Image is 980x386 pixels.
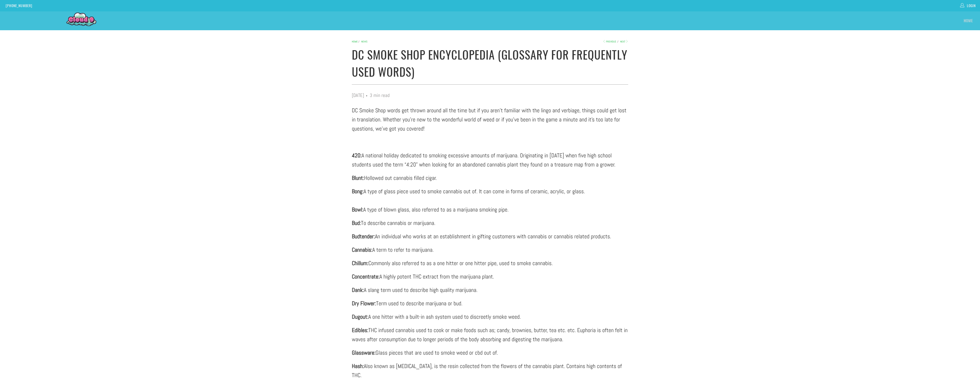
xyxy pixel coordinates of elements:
[352,188,364,195] strong: Bong:
[352,40,358,43] a: Home
[352,246,372,253] strong: Cannabis:
[352,245,628,254] p: A term to refer to marijuana.
[352,272,628,281] p: A highly potent THC extract from the marijuana plant.
[603,40,616,43] a: Previous
[352,219,361,227] strong: Bud:
[617,40,620,43] span: /
[352,299,628,308] p: Term used to describe marijuana or bud.
[352,348,628,357] p: Glass pieces that are used to smoke weed or cbd out of.
[352,273,379,280] strong: Concentrate:
[352,259,368,267] strong: Chillum:
[352,361,628,380] p: Also known as [MEDICAL_DATA], is the resin collected from the flowers of the cannabis plant. Cont...
[352,326,368,334] strong: Edibles:
[352,206,363,213] strong: Bowl:
[352,187,628,214] p: A type of glass piece used to smoke cannabis out of. It can come in forms of ceramic, acrylic, or...
[352,326,628,344] p: THC infused cannabis used to cook or make foods such as; candy, brownies, butter, tea etc. etc. E...
[352,151,628,169] p: A national holiday dedicated to smoking excessive amounts of marijuana. Originating in [DATE] whe...
[352,286,364,294] strong: Dank:
[620,40,628,43] a: Next
[352,174,364,182] strong: Blunt:
[352,218,628,227] p: To describe cannabis or marijuana.
[352,45,628,80] h1: DC Smoke Shop Encyclopedia (Glossary for Frequently Used Words)
[352,313,368,320] strong: Dugout:
[352,312,628,321] p: A one hitter with a built-in ash system used to discreetly smoke weed.
[361,40,367,43] a: News
[352,91,364,100] span: [DATE]
[352,152,362,159] strong: 420:
[352,285,628,294] p: A slang term used to describe high quality marijuana.
[352,173,628,182] p: Hollowed out cannabis filled cigar.
[370,91,390,100] span: 3 min read
[358,40,361,43] span: /
[352,259,628,268] p: Commonly also referred to as a one hitter or one hitter pipe, used to smoke cannabis.
[352,362,364,370] strong: Hash:
[352,349,375,356] strong: Glassware:
[352,232,628,241] p: An individual who works at an establishment in gifting customers with cannabis or cannabis relate...
[352,300,376,307] strong: Dry Flower:
[964,14,973,27] a: Home
[352,233,375,240] strong: Budtender:
[352,106,628,133] p: DC Smoke Shop words get thrown around all the time but if you aren’t familiar with the lingo and ...
[66,12,96,29] img: Cloud 9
